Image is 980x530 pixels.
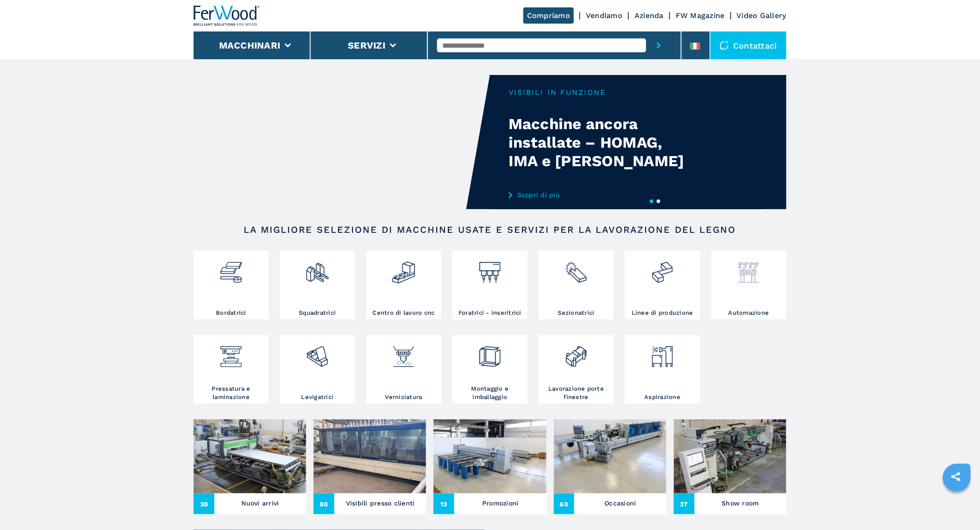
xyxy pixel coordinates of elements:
[711,251,786,319] a: Automazione
[482,497,519,510] h3: Promozioni
[366,251,441,319] a: Centro di lavoro cnc
[280,335,355,404] a: Levigatrici
[219,253,243,285] img: bordatrici_1.png
[564,337,589,369] img: lavorazione_porte_finestre_2.png
[194,251,269,319] a: Bordatrici
[194,75,490,209] video: Your browser does not support the video tag.
[302,393,334,401] h3: Levigatrici
[632,309,693,317] h3: Linee di produzione
[477,337,502,369] img: montaggio_imballaggio_2.png
[477,253,502,285] img: foratrici_inseritrici_2.png
[223,224,757,235] h2: LA MIGLIORE SELEZIONE DI MACCHINE USATE E SERVIZI PER LA LAVORAZIONE DEL LEGNO
[194,335,269,404] a: Pressatura e laminazione
[646,31,672,59] button: submit-button
[452,251,528,319] a: Foratrici - inseritrici
[194,419,306,493] img: Nuovi arrivi
[346,497,415,510] h3: Visibili presso clienti
[523,7,574,24] a: Compriamo
[625,335,700,404] a: Aspirazione
[539,251,614,319] a: Sezionatrici
[554,419,666,514] a: Occasioni60Occasioni
[634,11,664,20] a: Azienda
[722,497,759,510] h3: Show room
[944,465,967,488] a: sharethis
[676,11,725,20] a: FW Magazine
[736,253,761,285] img: automazione.png
[586,11,622,20] a: Vendiamo
[558,309,595,317] h3: Sezionatrici
[720,41,729,50] img: Contattaci
[305,337,330,369] img: levigatrici_2.png
[385,393,422,401] h3: Verniciatura
[194,419,306,514] a: Nuovi arrivi30Nuovi arrivi
[674,419,786,514] a: Show room37Show room
[674,493,695,514] span: 37
[737,11,786,20] a: Video Gallery
[299,309,336,317] h3: Squadratrici
[348,40,385,51] button: Servizi
[314,493,334,514] span: 80
[650,253,675,285] img: linee_di_produzione_2.png
[373,309,435,317] h3: Centro di lavoro cnc
[604,497,636,510] h3: Occasioni
[219,337,243,369] img: pressa-strettoia.png
[650,200,653,203] button: 1
[710,31,787,59] div: Contattaci
[433,493,454,514] span: 13
[194,493,214,514] span: 30
[433,419,546,493] img: Promozioni
[554,493,575,514] span: 60
[645,393,681,401] h3: Aspirazione
[433,419,546,514] a: Promozioni13Promozioni
[539,335,614,404] a: Lavorazione porte finestre
[941,488,973,523] iframe: Chat
[216,309,246,317] h3: Bordatrici
[541,385,611,401] h3: Lavorazione porte finestre
[459,309,521,317] h3: Foratrici - inseritrici
[455,385,525,401] h3: Montaggio e imballaggio
[242,497,279,510] h3: Nuovi arrivi
[366,335,441,404] a: Verniciatura
[391,337,416,369] img: verniciatura_1.png
[657,200,660,203] button: 2
[219,40,281,51] button: Macchinari
[194,6,260,26] img: Ferwood
[554,419,666,493] img: Occasioni
[509,191,690,199] a: Scopri di più
[650,337,675,369] img: aspirazione_1.png
[314,419,426,514] a: Visibili presso clienti80Visibili presso clienti
[452,335,528,404] a: Montaggio e imballaggio
[674,419,786,493] img: Show room
[564,253,589,285] img: sezionatrici_2.png
[729,309,769,317] h3: Automazione
[391,253,416,285] img: centro_di_lavoro_cnc_2.png
[625,251,700,319] a: Linee di produzione
[314,419,426,493] img: Visibili presso clienti
[280,251,355,319] a: Squadratrici
[196,385,266,401] h3: Pressatura e laminazione
[305,253,330,285] img: squadratrici_2.png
